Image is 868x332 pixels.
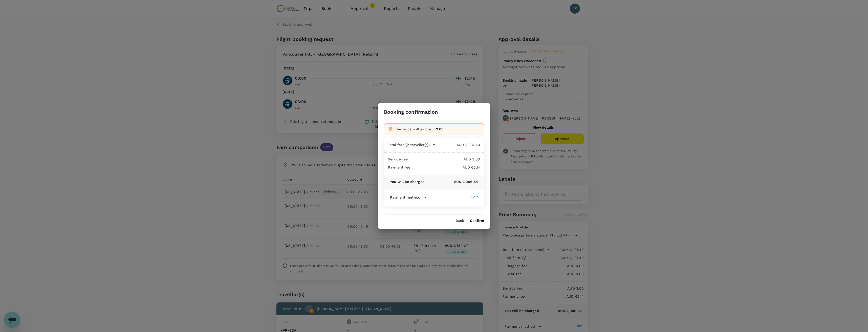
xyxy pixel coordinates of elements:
button: Confirm [470,219,484,223]
button: Total fare (2 traveller(s)) [388,142,436,147]
p: Payment method [390,195,420,200]
button: Back [455,219,464,223]
p: Total fare (2 traveller(s)) [388,142,430,147]
div: Edit [471,194,478,199]
p: Payment fee [388,165,410,170]
p: AUD 2,937.40 [436,142,480,147]
p: You will be charged [390,179,425,184]
p: AUD 66.14 [410,165,480,170]
p: Service fee [388,157,408,162]
p: AUD 3.00 [408,157,480,162]
h3: Booking confirmation [384,109,438,115]
p: AUD 3,006.54 [425,179,478,184]
span: 2:08 [436,127,444,131]
div: The price will expire in [395,127,480,132]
